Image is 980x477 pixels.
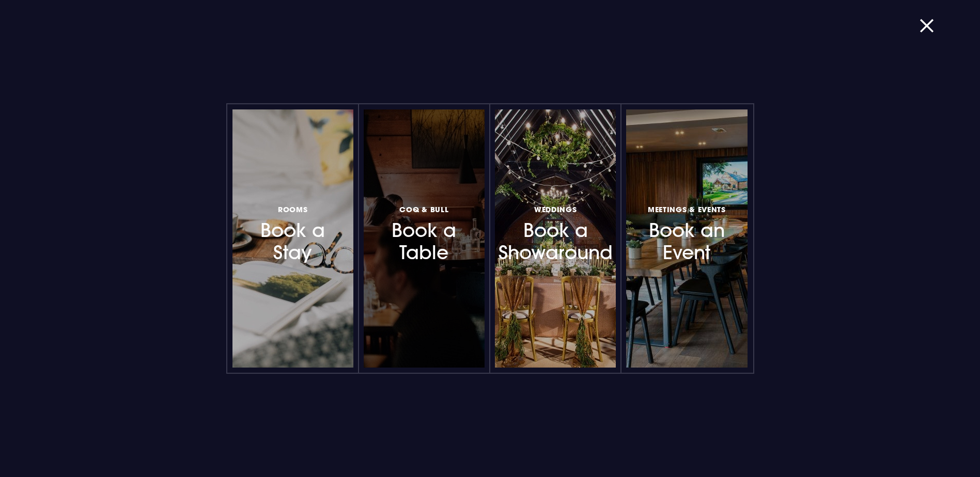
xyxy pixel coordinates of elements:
[626,109,747,368] a: Meetings & EventsBook an Event
[278,204,308,214] span: Rooms
[648,204,726,214] span: Meetings & Events
[399,204,448,214] span: Coq & Bull
[232,109,353,368] a: RoomsBook a Stay
[248,202,338,264] h3: Book a Stay
[364,109,485,368] a: Coq & BullBook a Table
[534,204,577,214] span: Weddings
[379,202,469,264] h3: Book a Table
[495,109,616,368] a: WeddingsBook a Showaround
[510,202,600,264] h3: Book a Showaround
[642,202,732,264] h3: Book an Event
